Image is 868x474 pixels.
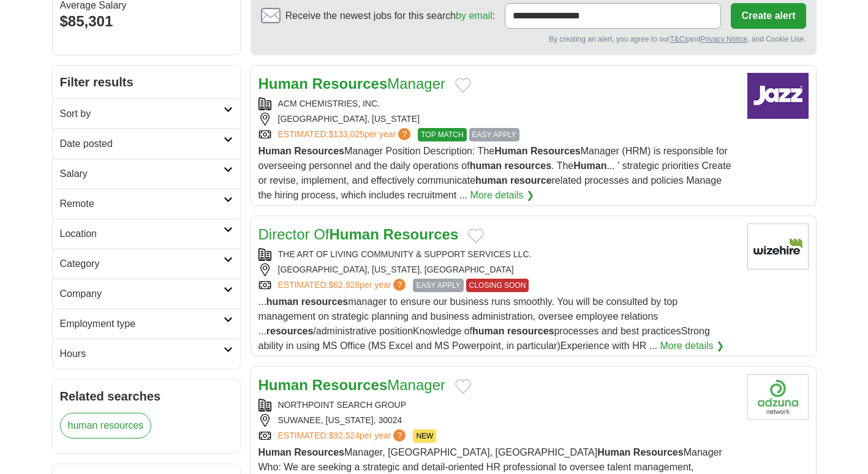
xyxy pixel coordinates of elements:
[328,280,360,290] span: $62,928
[328,431,360,440] span: $92,524
[660,339,724,353] a: More details ❯
[53,279,240,309] a: Company
[60,167,224,181] h2: Salary
[60,137,224,151] h2: Date posted
[494,146,527,156] strong: Human
[259,377,445,393] a: Human ResourcesManager
[53,309,240,339] a: Employment type
[393,279,406,291] span: ?
[53,129,240,159] a: Date posted
[278,429,409,443] a: ESTIMATED:$92,524per year?
[278,128,413,141] a: ESTIMATED:$133,025per year?
[398,128,410,140] span: ?
[60,1,233,10] div: Average Salary
[285,9,495,23] span: Receive the newest jobs for this search :
[413,429,436,443] span: NEW
[60,317,224,331] h2: Employment type
[328,129,364,139] span: $133,025
[259,75,445,92] a: Human ResourcesManager
[278,279,409,292] a: ESTIMATED:$62,928per year?
[53,99,240,129] a: Sort by
[259,146,292,156] strong: Human
[294,146,344,156] strong: Resources
[259,263,738,276] div: [GEOGRAPHIC_DATA], [US_STATE], [GEOGRAPHIC_DATA]
[475,175,507,186] strong: human
[259,447,292,457] strong: Human
[747,224,809,269] img: Company logo
[470,188,534,203] a: More details ❯
[60,387,233,405] h2: Related searches
[266,296,298,307] strong: human
[60,227,224,241] h2: Location
[312,75,388,92] strong: Resources
[468,228,484,243] button: Add to favorite jobs
[53,249,240,279] a: Category
[418,128,466,141] span: TOP MATCH
[259,75,308,92] strong: Human
[383,226,459,243] strong: Resources
[53,66,240,99] h2: Filter results
[259,97,738,110] div: ACM CHEMISTRIES, INC.
[455,379,471,394] button: Add to favorite jobs
[510,175,552,186] strong: resource
[530,146,581,156] strong: Resources
[60,287,224,301] h2: Company
[330,226,379,243] strong: Human
[53,189,240,219] a: Remote
[259,146,731,200] span: Manager Position Description: The Manager (HRM) is responsible for overseeing personnel and the d...
[633,447,684,457] strong: Resources
[455,78,471,92] button: Add to favorite jobs
[53,339,240,369] a: Hours
[259,296,710,351] span: ... manager to ensure our business runs smoothly. You will be consulted by top management on stra...
[466,279,529,292] span: CLOSING SOON
[60,347,224,361] h2: Hours
[259,377,308,393] strong: Human
[259,248,738,261] div: THE ART OF LIVING COMMUNITY & SUPPORT SERVICES LLC.
[259,414,738,427] div: SUWANEE, [US_STATE], 30024
[53,159,240,189] a: Salary
[60,413,152,438] a: human resources
[301,296,349,307] strong: resources
[470,160,502,171] strong: human
[60,107,224,121] h2: Sort by
[597,447,630,457] strong: Human
[472,326,504,336] strong: human
[261,34,806,45] div: By creating an alert, you agree to our and , and Cookie Use.
[507,326,554,336] strong: resources
[259,113,738,126] div: [GEOGRAPHIC_DATA], [US_STATE]
[60,257,224,271] h2: Category
[259,226,459,243] a: Director OfHuman Resources
[266,326,314,336] strong: resources
[413,279,463,292] span: EASY APPLY
[747,374,809,420] img: Company logo
[60,10,233,32] div: $85,301
[747,73,809,119] img: Company logo
[700,35,747,43] a: Privacy Notice
[573,160,606,171] strong: Human
[393,429,406,442] span: ?
[456,10,492,21] a: by email
[505,160,552,171] strong: resources
[53,219,240,249] a: Location
[731,3,806,29] button: Create alert
[469,128,519,141] span: EASY APPLY
[259,399,738,412] div: NORTHPOINT SEARCH GROUP
[60,197,224,211] h2: Remote
[294,447,344,457] strong: Resources
[312,377,388,393] strong: Resources
[670,35,688,43] a: T&Cs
